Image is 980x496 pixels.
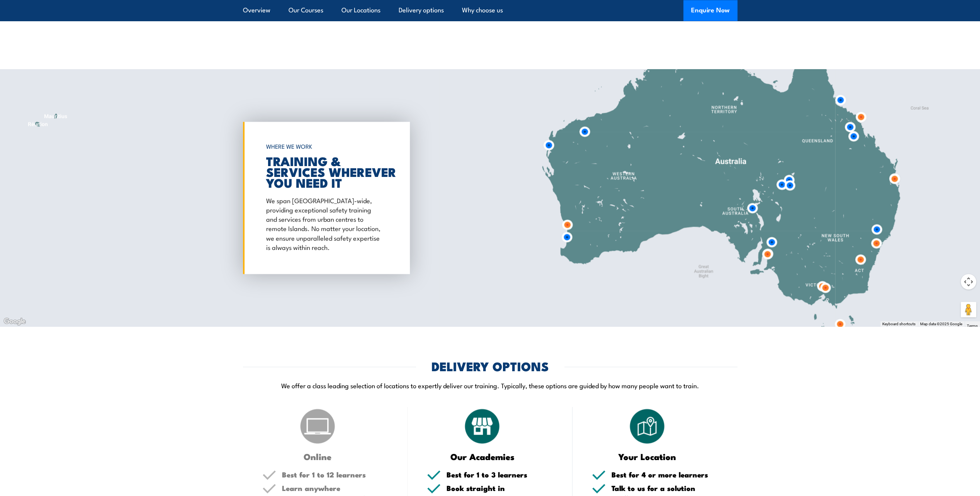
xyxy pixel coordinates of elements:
[920,321,962,326] span: Map data ©2025 Google
[427,452,538,460] h3: Our Academies
[243,380,737,389] p: We offer a class leading selection of locations to expertly deliver our training. Typically, thes...
[282,471,389,478] h5: Best for 1 to 12 learners
[961,274,976,289] button: Map camera controls
[2,316,27,326] a: Open this area in Google Maps (opens a new window)
[961,302,976,317] button: Drag Pegman onto the map to open Street View
[266,195,383,251] p: We span [GEOGRAPHIC_DATA]-wide, providing exceptional safety training and services from urban cen...
[882,321,915,326] button: Keyboard shortcuts
[266,139,383,153] h6: WHERE WE WORK
[262,452,373,460] h3: Online
[431,360,549,371] h2: DELIVERY OPTIONS
[282,484,389,491] h5: Learn anywhere
[2,316,27,326] img: Google
[592,452,703,460] h3: Your Location
[611,471,718,478] h5: Best for 4 or more learners
[611,484,718,491] h5: Talk to us for a solution
[266,155,383,188] h2: TRAINING & SERVICES WHEREVER YOU NEED IT
[447,484,553,491] h5: Book straight in
[447,471,553,478] h5: Best for 1 to 3 learners
[967,323,978,328] a: Terms (opens in new tab)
